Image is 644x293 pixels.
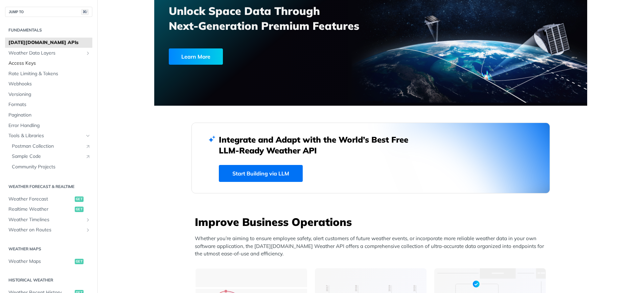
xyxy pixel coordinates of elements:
span: Pagination [8,112,91,119]
h2: Weather Forecast & realtime [5,184,92,190]
button: Show subpages for Weather Timelines [85,217,91,223]
a: Weather on RoutesShow subpages for Weather on Routes [5,225,92,235]
span: Realtime Weather [8,206,73,213]
a: Webhooks [5,79,92,89]
a: Access Keys [5,58,92,68]
a: Learn More [169,48,336,65]
button: JUMP TO⌘/ [5,7,92,17]
a: Tools & LibrariesHide subpages for Tools & Libraries [5,131,92,141]
div: Learn More [169,48,223,65]
a: Realtime Weatherget [5,204,92,214]
span: Weather Timelines [8,216,84,223]
a: Weather Data LayersShow subpages for Weather Data Layers [5,48,92,58]
h3: Improve Business Operations [195,214,550,229]
span: Postman Collection [12,143,82,150]
span: get [75,196,84,202]
h2: Integrate and Adapt with the World’s Best Free LLM-Ready Weather API [219,134,418,156]
span: Weather on Routes [8,227,84,233]
h3: Unlock Space Data Through Next-Generation Premium Features [169,3,378,33]
a: Versioning [5,89,92,100]
a: Weather TimelinesShow subpages for Weather Timelines [5,215,92,225]
a: [DATE][DOMAIN_NAME] APIs [5,38,92,48]
a: Weather Forecastget [5,194,92,204]
button: Hide subpages for Tools & Libraries [85,133,91,139]
span: Versioning [8,91,91,98]
span: Sample Code [12,153,82,160]
span: Error Handling [8,122,91,129]
span: Formats [8,101,91,108]
p: Whether you’re aiming to ensure employee safety, alert customers of future weather events, or inc... [195,235,550,258]
i: Link [85,144,91,149]
button: Show subpages for Weather on Routes [85,227,91,233]
span: get [75,207,84,212]
h2: Historical Weather [5,277,92,283]
button: Show subpages for Weather Data Layers [85,50,91,56]
a: Start Building via LLM [219,165,303,182]
span: Tools & Libraries [8,132,84,139]
span: Weather Data Layers [8,50,84,57]
h2: Fundamentals [5,27,92,33]
i: Link [85,154,91,159]
a: Sample CodeLink [8,151,92,162]
span: Rate Limiting & Tokens [8,70,91,77]
span: Weather Maps [8,258,73,265]
a: Weather Mapsget [5,256,92,267]
a: Rate Limiting & Tokens [5,69,92,79]
a: Pagination [5,110,92,120]
span: Access Keys [8,60,91,67]
span: Webhooks [8,81,91,87]
a: Error Handling [5,121,92,131]
span: ⌘/ [81,9,89,15]
a: Formats [5,100,92,110]
span: get [75,259,84,264]
span: Community Projects [12,164,91,170]
span: [DATE][DOMAIN_NAME] APIs [8,39,91,46]
a: Community Projects [8,162,92,172]
h2: Weather Maps [5,246,92,252]
a: Postman CollectionLink [8,141,92,151]
span: Weather Forecast [8,196,73,203]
